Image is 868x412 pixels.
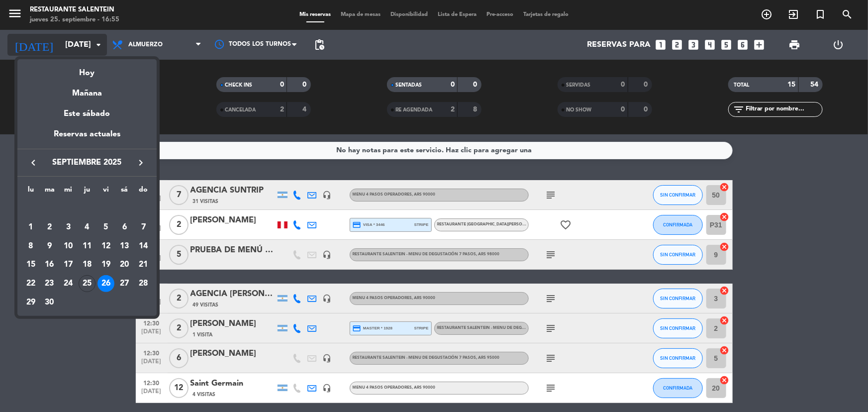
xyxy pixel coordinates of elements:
div: 10 [60,238,77,255]
td: 16 de septiembre de 2025 [40,256,59,275]
td: 22 de septiembre de 2025 [21,274,40,293]
td: 13 de septiembre de 2025 [115,237,134,256]
div: 25 [79,275,96,292]
div: 17 [60,256,77,273]
td: 8 de septiembre de 2025 [21,237,40,256]
div: 8 [22,238,39,255]
th: viernes [96,184,115,200]
div: 23 [41,275,58,292]
td: 17 de septiembre de 2025 [59,256,78,275]
div: 27 [116,275,133,292]
td: 6 de septiembre de 2025 [115,218,134,237]
th: lunes [21,184,40,200]
div: 13 [116,238,133,255]
div: Mañana [17,80,157,100]
div: 7 [135,219,152,236]
div: 18 [79,256,96,273]
td: 27 de septiembre de 2025 [115,274,134,293]
td: 9 de septiembre de 2025 [40,237,59,256]
div: 24 [60,275,77,292]
td: 10 de septiembre de 2025 [59,237,78,256]
td: 23 de septiembre de 2025 [40,274,59,293]
td: 18 de septiembre de 2025 [78,256,96,275]
td: 19 de septiembre de 2025 [96,256,115,275]
td: 12 de septiembre de 2025 [96,237,115,256]
td: 26 de septiembre de 2025 [96,274,115,293]
div: 9 [41,238,58,255]
div: 16 [41,256,58,273]
td: 21 de septiembre de 2025 [134,256,153,275]
td: 11 de septiembre de 2025 [78,237,96,256]
td: 24 de septiembre de 2025 [59,274,78,293]
div: 14 [135,238,152,255]
td: 1 de septiembre de 2025 [21,218,40,237]
div: 28 [135,275,152,292]
span: septiembre 2025 [42,156,132,169]
th: miércoles [59,184,78,200]
th: sábado [115,184,134,200]
div: Reservas actuales [17,128,157,148]
div: 21 [135,256,152,273]
th: martes [40,184,59,200]
div: 1 [22,219,39,236]
td: 29 de septiembre de 2025 [21,293,40,312]
td: 15 de septiembre de 2025 [21,256,40,275]
td: 20 de septiembre de 2025 [115,256,134,275]
div: Este sábado [17,100,157,128]
td: SEP. [21,199,153,218]
td: 30 de septiembre de 2025 [40,293,59,312]
div: 20 [116,256,133,273]
div: 2 [41,219,58,236]
td: 7 de septiembre de 2025 [134,218,153,237]
div: 26 [97,275,114,292]
div: 30 [41,294,58,311]
td: 2 de septiembre de 2025 [40,218,59,237]
div: 19 [97,256,114,273]
div: Hoy [17,59,157,80]
div: 11 [79,238,96,255]
div: 6 [116,219,133,236]
td: 14 de septiembre de 2025 [134,237,153,256]
div: 3 [60,219,77,236]
i: keyboard_arrow_left [27,157,39,169]
div: 15 [22,256,39,273]
div: 29 [22,294,39,311]
td: 3 de septiembre de 2025 [59,218,78,237]
button: keyboard_arrow_right [132,156,150,169]
div: 5 [97,219,114,236]
th: domingo [134,184,153,200]
td: 5 de septiembre de 2025 [96,218,115,237]
i: keyboard_arrow_right [135,157,147,169]
div: 4 [79,219,96,236]
div: 22 [22,275,39,292]
td: 25 de septiembre de 2025 [78,274,96,293]
th: jueves [78,184,96,200]
button: keyboard_arrow_left [24,156,42,169]
div: 12 [97,238,114,255]
td: 4 de septiembre de 2025 [78,218,96,237]
td: 28 de septiembre de 2025 [134,274,153,293]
